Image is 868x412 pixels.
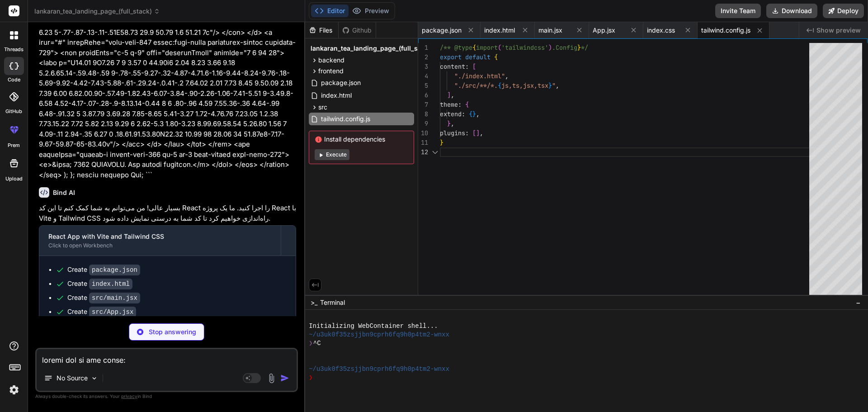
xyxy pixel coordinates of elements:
span: lankaran_tea_landing_page_(full_stack) [311,44,433,53]
span: theme [440,100,458,109]
span: { [465,100,469,109]
div: Click to collapse the range. [429,147,441,157]
label: Upload [5,175,23,183]
button: Execute [315,149,349,160]
span: [ [472,129,476,137]
div: Github [339,26,376,35]
span: , [476,110,480,118]
span: } [577,43,581,52]
span: { [469,110,472,118]
span: content [440,62,465,71]
span: ^C [313,339,321,348]
span: lankaran_tea_landing_page_(full_stack) [34,7,160,16]
span: export [440,53,462,61]
button: Invite Team [715,4,761,18]
div: Create [67,265,140,275]
span: − [856,298,861,307]
span: js,ts,jsx,tsx [501,81,548,90]
span: "./index.html" [454,72,505,80]
button: Deploy [823,4,864,18]
div: 12 [418,147,428,157]
code: package.json [89,265,140,275]
span: : [465,129,469,137]
span: .Config [552,43,577,52]
span: : [462,110,465,118]
div: 5 [418,81,428,90]
span: } [440,138,443,147]
span: Show preview [816,26,861,35]
div: Click to open Workbench [48,242,272,249]
span: privacy [121,393,137,399]
span: ] [476,129,480,137]
div: 2 [418,52,428,62]
div: Create [67,307,136,317]
div: 8 [418,109,428,119]
span: ❯ [309,339,313,348]
span: Initializing WebContainer shell... [309,322,438,331]
span: , [505,72,509,80]
span: backend [318,56,344,65]
span: tailwind.config.js [701,26,750,35]
img: settings [6,382,22,398]
img: icon [280,374,289,383]
span: main.jsx [538,26,562,35]
span: : [458,100,462,109]
span: extend [440,110,462,118]
span: plugins [440,129,465,137]
span: ) [548,43,552,52]
div: Create [67,279,132,289]
div: 9 [418,119,428,128]
div: 11 [418,138,428,147]
span: ] [447,91,451,99]
span: ❯ [309,374,313,382]
span: { [498,81,501,90]
span: index.css [647,26,675,35]
span: } [472,110,476,118]
span: package.json [422,26,462,35]
div: 6 [418,90,428,100]
button: Editor [311,5,349,17]
div: 3 [418,62,428,71]
span: , [480,129,483,137]
span: >_ [311,298,317,307]
span: src [318,103,327,112]
div: 10 [418,128,428,138]
span: Terminal [320,298,345,307]
span: package.json [320,77,362,88]
span: , [556,81,559,90]
span: { [494,53,498,61]
code: src/App.jsx [89,307,136,317]
span: , [451,91,454,99]
span: tailwind.config.js [320,114,371,124]
span: index.html [484,26,515,35]
span: { [472,43,476,52]
div: React App with Vite and Tailwind CSS [48,232,272,241]
p: No Source [57,374,88,383]
span: [ [472,62,476,71]
span: ~/u3uk0f35zsjjbn9cprh6fq9h0p4tm2-wnxx [309,331,449,339]
button: Preview [349,5,393,17]
span: Install dependencies [315,135,408,144]
p: Stop answering [149,327,196,336]
span: " [552,81,556,90]
span: default [465,53,491,61]
p: بسیار عالی! من می‌توانم به شما کمک کنم تا این کد React را اجرا کنید. ما یک پروژه React با Vite و ... [39,203,296,223]
span: ~/u3uk0f35zsjjbn9cprh6fq9h0p4tm2-wnxx [309,365,449,374]
span: } [548,81,552,90]
label: threads [4,46,24,53]
label: GitHub [5,108,22,115]
div: Files [305,26,338,35]
code: index.html [89,279,132,289]
span: App.jsx [593,26,615,35]
span: : [465,62,469,71]
label: code [8,76,20,84]
img: Pick Models [90,374,98,382]
span: } [447,119,451,128]
span: import [476,43,498,52]
button: React App with Vite and Tailwind CSSClick to open Workbench [39,226,281,256]
span: 'tailwindcss' [501,43,548,52]
span: index.html [320,90,353,101]
h6: Bind AI [53,188,75,197]
div: Create [67,293,140,303]
div: 1 [418,43,428,52]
